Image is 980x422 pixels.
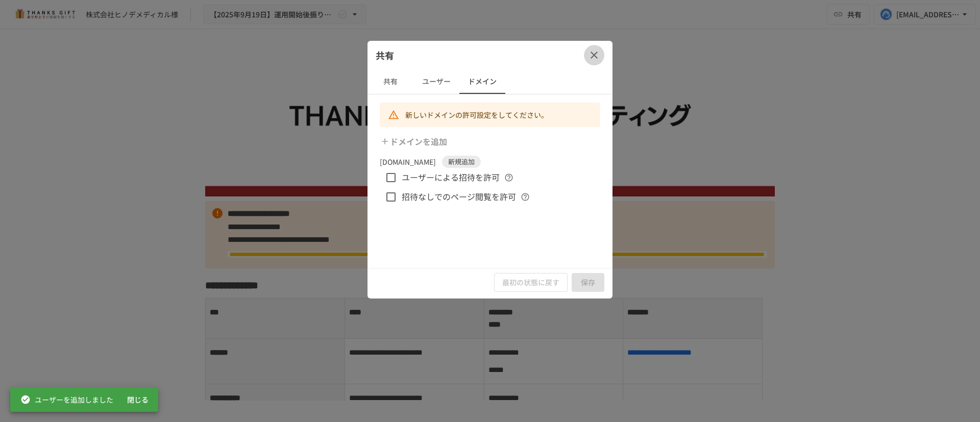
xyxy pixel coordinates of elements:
span: 招待なしでのページ閲覧を許可 [402,190,516,204]
div: ユーザーを追加しました [20,390,113,409]
button: 共有 [367,69,413,94]
span: 新規追加 [442,157,481,167]
button: ドメインを追加 [378,131,451,152]
button: ドメイン [459,69,505,94]
button: ユーザー [413,69,459,94]
span: ユーザーによる招待を許可 [402,171,500,184]
div: 共有 [367,41,612,69]
p: [DOMAIN_NAME] [380,156,436,167]
div: 新しいドメインの許可設定をしてください。 [405,106,548,124]
button: 閉じる [121,390,154,409]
